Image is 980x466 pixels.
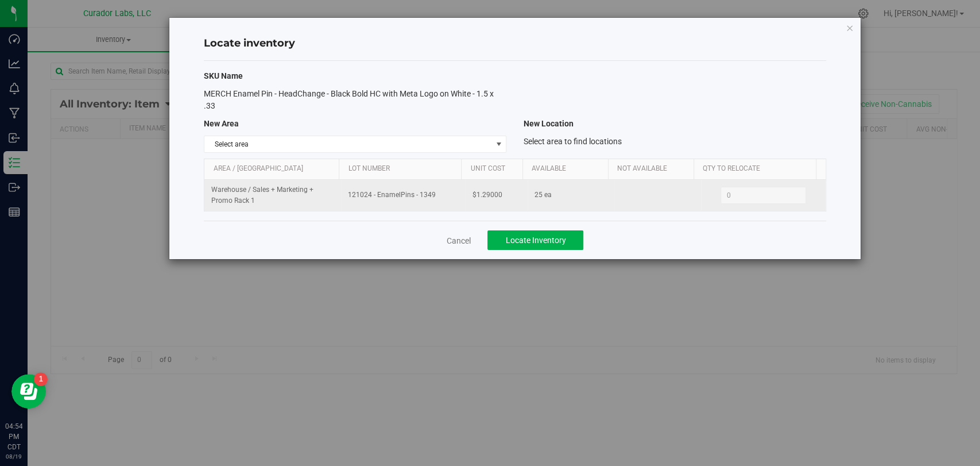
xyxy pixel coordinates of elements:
a: Qty to Relocate [703,164,811,174]
span: New Location [524,119,574,128]
h4: Locate inventory [204,36,826,51]
span: $1.29000 [472,190,502,201]
a: Lot Number [348,164,457,174]
a: Available [532,164,603,174]
span: 121024 - EnamelPins - 1349 [348,190,458,201]
span: Select area to find locations [524,137,622,146]
a: Area / [GEOGRAPHIC_DATA] [214,164,335,174]
span: SKU Name [204,71,243,80]
iframe: Resource center unread badge [34,372,48,386]
iframe: Resource center [11,374,46,409]
a: Not Available [617,164,689,174]
span: New Area [204,119,239,128]
span: 25 ea [534,190,552,201]
button: Locate Inventory [487,230,583,250]
span: Select area [204,136,491,152]
span: select [491,136,506,152]
a: Cancel [446,235,470,247]
span: Warehouse / Sales + Marketing + Promo Rack 1 [211,184,334,206]
span: MERCH Enamel Pin - HeadChange - Black Bold HC with Meta Logo on White - 1.5 x .33 [204,89,494,110]
a: Unit Cost [471,164,518,174]
span: Locate Inventory [505,236,565,245]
